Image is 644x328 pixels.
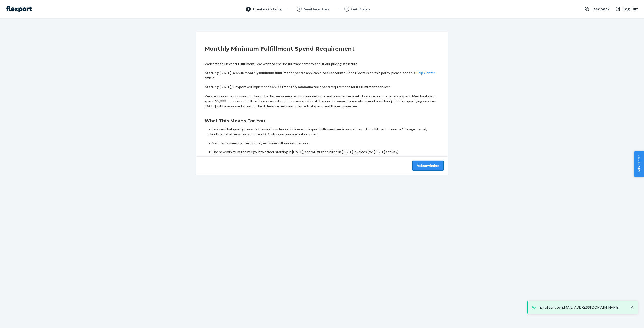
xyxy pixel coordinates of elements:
button: Acknowledge [412,161,444,171]
p: We are increasing our minimum fee to better serve merchants in our network and provide the level ... [205,93,439,109]
span: 1 [247,7,249,11]
a: Help Center [416,71,435,75]
img: Flexport logo [6,6,32,12]
b: Starting [DATE], a $500 monthly minimum fulfillment spend [205,71,303,75]
div: Send Inventory [304,7,329,12]
span: 3 [346,7,347,11]
span: Log Out [623,6,638,12]
p: Welcome to Flexport Fulfillment! We want to ensure full transparency about our pricing structure: [205,61,439,66]
button: Log Out [616,6,638,12]
h2: Monthly Minimum Fulfillment Spend Requirement [205,45,439,53]
li: The new minimum fee will go into effect starting in [DATE], and will first be billed in [DATE] in... [209,149,439,154]
span: Feedback [591,6,610,12]
span: 2 [298,7,300,11]
p: Email sent to [EMAIL_ADDRESS][DOMAIN_NAME] [540,305,624,310]
li: Services that qualify towards the minimum fee include most Flexport fulfillment services such as ... [209,127,439,137]
div: Get Orders [351,7,371,12]
p: , Flexport will implement a requirement for its fulfillment services. [205,84,439,89]
b: $5,000 monthly minimum fee spend [272,85,330,89]
h3: What This Means For You [205,118,439,124]
li: Merchants meeting the monthly minimum will see no changes. [209,140,439,146]
p: is applicable to all accounts. For full details on this policy, please see this article. [205,70,439,80]
div: Create a Catalog [253,7,282,12]
svg: close toast [629,305,634,310]
button: Help Center [634,151,644,177]
a: Feedback [584,6,610,12]
b: Starting [DATE] [205,85,231,89]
